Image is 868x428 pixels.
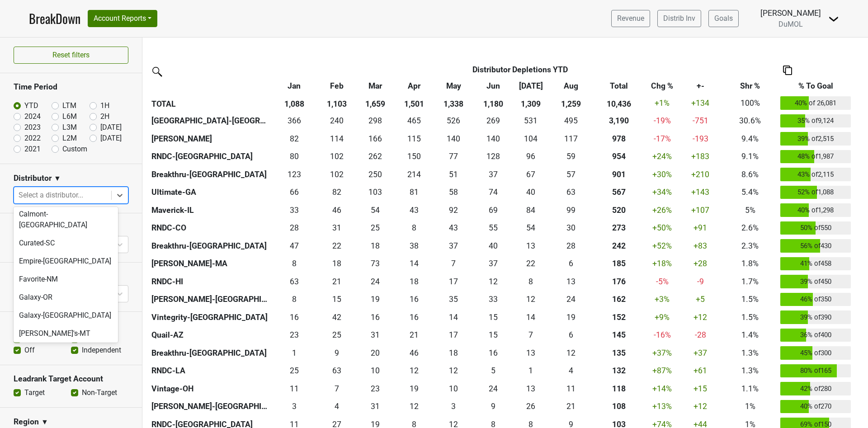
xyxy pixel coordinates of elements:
td: 525.665 [433,112,475,130]
div: 96 [514,151,547,162]
th: [PERSON_NAME]-MA [149,255,270,273]
td: 84.167 [512,201,550,219]
td: 365.7 [270,112,318,130]
label: [DATE] [100,122,122,133]
label: 2024 [24,111,41,122]
td: 117 [550,130,592,148]
span: ▼ [54,173,61,184]
div: 117 [552,133,590,145]
th: TOTAL [149,94,270,112]
div: 40 [477,240,510,252]
label: 2021 [24,144,41,155]
td: +34 % [646,183,679,202]
td: 24.3 [356,273,395,291]
td: 42.5 [395,201,433,219]
div: 123 [273,169,316,180]
td: 122.51 [270,165,318,183]
div: 18 [358,240,393,252]
div: 92 [435,204,472,216]
td: 81.5 [318,183,356,202]
td: 8.6% [722,165,778,183]
th: RNDC-[GEOGRAPHIC_DATA] [149,148,270,166]
a: Revenue [611,10,650,27]
td: 9.4% [722,130,778,148]
th: 519.831 [592,201,646,219]
div: 526 [435,115,472,127]
div: 37 [477,258,510,269]
div: +28 [681,258,720,269]
div: +183 [681,151,720,162]
td: 102.491 [318,165,356,183]
th: 3189.603 [592,112,646,130]
td: +52 % [646,237,679,255]
td: +24 % [646,148,679,166]
h3: Time Period [14,82,128,92]
td: 18.333 [356,237,395,255]
td: 74.33 [475,183,512,202]
td: 63.49 [550,183,592,202]
td: 30.7 [318,219,356,237]
label: L2M [62,133,77,144]
th: 1,501 [395,94,433,112]
td: 13 [512,237,550,255]
label: L3M [62,122,77,133]
label: L6M [62,111,77,122]
h3: Distributor [14,174,52,183]
a: BreakDown [29,9,80,28]
td: 103.03 [356,183,395,202]
th: Jul: activate to sort column ascending [512,78,550,94]
div: 18 [397,276,430,287]
div: +91 [681,222,720,234]
td: 17 [433,273,475,291]
div: 531 [514,115,547,127]
div: 28 [273,222,316,234]
th: 185.496 [592,255,646,273]
td: -17 % [646,130,679,148]
td: 23.69 [550,291,592,309]
div: 47 [273,240,316,252]
div: -9 [681,276,720,287]
h3: Region [14,417,39,427]
td: 42.667 [433,219,475,237]
div: [PERSON_NAME] [760,7,821,19]
div: 102 [321,169,354,180]
th: 176.433 [592,273,646,291]
label: Target [24,387,45,398]
td: 33.166 [270,201,318,219]
div: 269 [477,115,510,127]
label: [DATE] [100,133,122,144]
div: 37 [435,240,472,252]
td: 22 [318,237,356,255]
button: Account Reports [88,10,157,27]
td: 13 [550,273,592,291]
img: filter [149,64,164,78]
td: 92.001 [433,201,475,219]
label: 2H [100,111,109,122]
th: RNDC-CO [149,219,270,237]
td: 214.336 [395,165,433,183]
div: +143 [681,186,720,198]
div: 57 [552,169,590,180]
td: 297.8 [356,112,395,130]
td: +3 % [646,291,679,309]
td: 37 [433,237,475,255]
td: 14.333 [395,255,433,273]
label: LTM [62,100,76,111]
div: 55 [477,222,510,234]
a: Distrib Inv [657,10,701,27]
th: Breakthru-[GEOGRAPHIC_DATA] [149,237,270,255]
td: 95.833 [512,148,550,166]
th: Ultimate-GA [149,183,270,202]
td: 57.002 [550,165,592,183]
td: 8.18 [270,291,318,309]
th: Chg %: activate to sort column ascending [646,78,679,94]
div: 38 [397,240,430,252]
div: 366 [273,115,316,127]
td: 8.499 [270,255,318,273]
th: Distributor Depletions YTD [318,61,722,78]
img: Dropdown Menu [828,14,839,24]
td: 81.668 [270,130,318,148]
div: 520 [594,204,643,216]
div: 262 [358,151,393,162]
label: 1H [100,100,109,111]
